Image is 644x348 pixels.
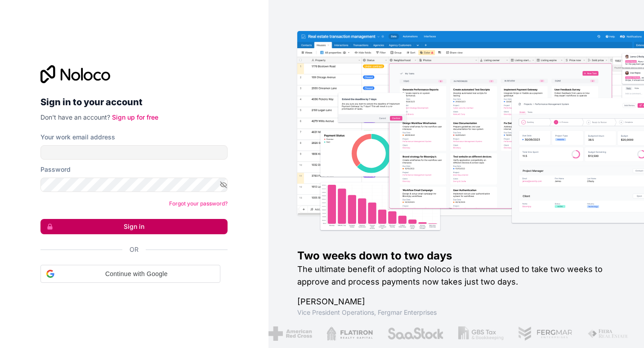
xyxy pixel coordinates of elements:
input: Password [40,178,228,192]
h1: Vice President Operations , Fergmar Enterprises [297,308,615,317]
input: Email address [40,145,228,160]
h2: The ultimate benefit of adopting Noloco is that what used to take two weeks to approve and proces... [297,263,615,288]
img: /assets/american-red-cross-BAupjrZR.png [268,326,311,341]
span: Continue with Google [58,269,215,279]
img: /assets/saastock-C6Zbiodz.png [386,326,443,341]
span: Or [130,245,139,254]
a: Sign up for free [112,113,158,121]
h2: Sign in to your account [40,94,228,110]
button: Sign in [40,219,228,234]
div: Continue with Google [40,265,220,283]
h1: [PERSON_NAME] [297,295,615,308]
h1: Two weeks down to two days [297,249,615,263]
img: /assets/flatiron-C8eUkumj.png [326,326,372,341]
img: /assets/fergmar-CudnrXN5.png [517,326,572,341]
img: /assets/gbstax-C-GtDUiK.png [457,326,503,341]
a: Forgot your password? [169,200,228,207]
label: Password [40,165,71,174]
span: Don't have an account? [40,113,110,121]
label: Your work email address [40,133,115,142]
img: /assets/fiera-fwj2N5v4.png [586,326,629,341]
